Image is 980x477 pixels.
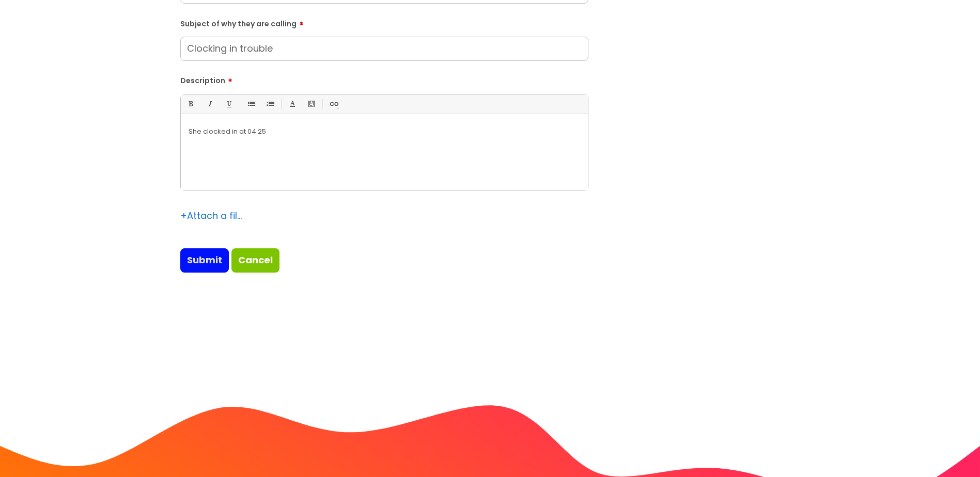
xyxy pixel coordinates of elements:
[180,248,229,272] input: Submit
[180,16,588,28] label: Subject of why they are calling
[184,98,197,110] a: Bold (Ctrl-B)
[286,98,299,110] a: Font Color
[222,98,235,110] a: Underline(Ctrl-U)
[180,208,242,224] div: Attach a file
[263,98,276,110] a: 1. Ordered List (Ctrl-Shift-8)
[180,73,588,85] label: Description
[189,127,580,136] p: She clocked in a t 04:25
[305,98,318,110] a: Back Color
[244,98,257,110] a: • Unordered List (Ctrl-Shift-7)
[203,98,216,110] a: Italic (Ctrl-I)
[231,248,279,272] a: Cancel
[327,98,340,110] a: Link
